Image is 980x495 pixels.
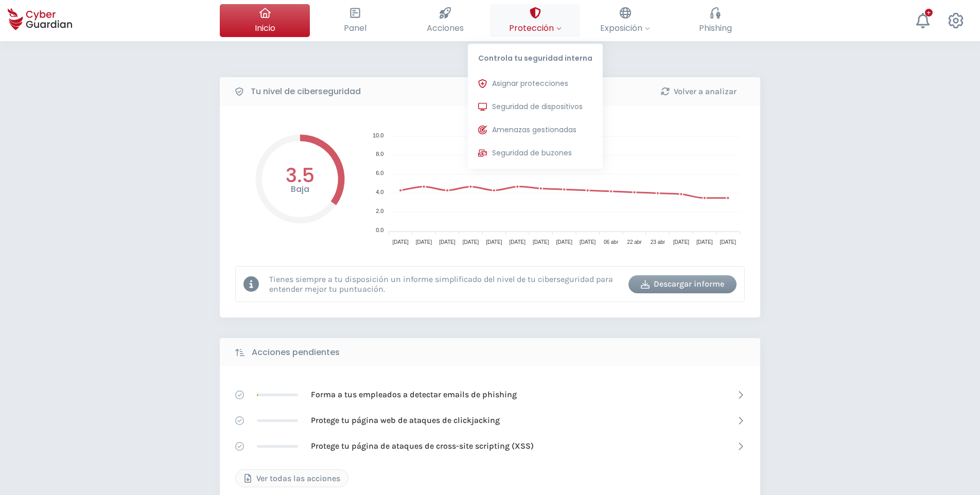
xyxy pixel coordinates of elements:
[344,22,366,34] span: Panel
[699,22,732,34] span: Phishing
[627,239,642,245] tspan: 22 abr
[463,239,479,245] tspan: [DATE]
[580,4,670,37] button: Exposición
[925,9,933,16] div: +
[628,275,737,293] button: Descargar informe
[604,239,619,245] tspan: 06 abr
[251,85,361,98] b: Tu nivel de ciberseguridad
[492,101,583,112] span: Seguridad de dispositivos
[376,189,383,195] tspan: 4.0
[427,22,464,34] span: Acciones
[492,148,572,158] span: Seguridad de buzones
[376,151,383,157] tspan: 8.0
[486,239,502,245] tspan: [DATE]
[311,415,500,426] p: Protege tu página web de ataques de clickjacking
[652,85,745,98] div: Volver a analizar
[252,346,340,359] b: Acciones pendientes
[509,22,562,34] span: Protección
[670,4,760,37] button: Phishing
[468,97,603,117] button: Seguridad de dispositivos
[492,78,568,89] span: Asignar protecciones
[255,22,275,34] span: Inicio
[636,278,729,290] div: Descargar informe
[243,472,340,485] div: Ver todas las acciones
[644,82,752,100] button: Volver a analizar
[673,239,690,245] tspan: [DATE]
[311,440,534,452] p: Protege tu página de ataques de cross-site scripting (XSS)
[400,4,490,37] button: Acciones
[311,389,517,400] p: Forma a tus empleados a detectar emails de phishing
[468,44,603,68] p: Controla tu seguridad interna
[310,4,400,37] button: Panel
[696,239,713,245] tspan: [DATE]
[376,227,383,233] tspan: 0.0
[651,239,666,245] tspan: 23 abr
[468,120,603,140] button: Amenazas gestionadas
[376,208,383,214] tspan: 2.0
[468,143,603,164] button: Seguridad de buzones
[220,4,310,37] button: Inicio
[468,74,603,94] button: Asignar protecciones
[533,239,549,245] tspan: [DATE]
[376,170,383,176] tspan: 6.0
[269,274,621,294] p: Tienes siempre a tu disposición un informe simplificado del nivel de tu ciberseguridad para enten...
[439,239,456,245] tspan: [DATE]
[392,239,409,245] tspan: [DATE]
[580,239,596,245] tspan: [DATE]
[720,239,737,245] tspan: [DATE]
[510,239,526,245] tspan: [DATE]
[490,4,580,37] button: ProtecciónControla tu seguridad internaAsignar proteccionesSeguridad de dispositivosAmenazas gest...
[373,132,383,138] tspan: 10.0
[556,239,572,245] tspan: [DATE]
[492,125,576,135] span: Amenazas gestionadas
[600,22,650,34] span: Exposición
[235,469,348,487] button: Ver todas las acciones
[416,239,432,245] tspan: [DATE]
